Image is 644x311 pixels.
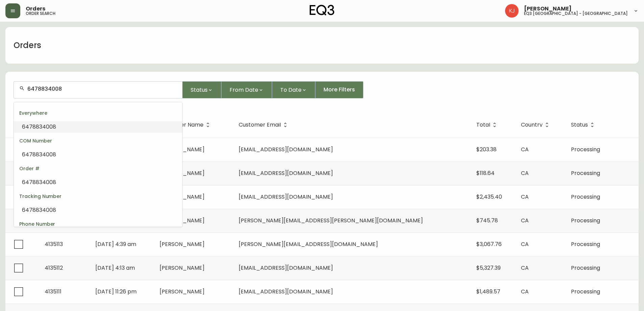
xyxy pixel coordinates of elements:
[571,193,600,201] span: Processing
[22,178,56,186] span: 6478834008
[571,146,600,153] span: Processing
[239,146,333,153] span: [EMAIL_ADDRESS][DOMAIN_NAME]
[160,264,205,272] span: [PERSON_NAME]
[521,123,543,127] span: Country
[45,240,63,248] span: 4135113
[191,86,208,94] span: Status
[476,288,500,295] span: $1,489.57
[571,169,600,177] span: Processing
[239,217,423,224] span: [PERSON_NAME][EMAIL_ADDRESS][PERSON_NAME][DOMAIN_NAME]
[476,169,495,177] span: $118.64
[476,123,490,127] span: Total
[476,264,501,272] span: $5,327.39
[22,123,56,131] span: 6478834008
[280,86,302,94] span: To Date
[521,146,529,153] span: CA
[521,240,529,248] span: CA
[476,193,502,201] span: $2,435.40
[95,240,136,248] span: [DATE] 4:39 am
[524,12,628,16] h5: eq3 [GEOGRAPHIC_DATA] - [GEOGRAPHIC_DATA]
[476,217,498,224] span: $745.78
[239,288,333,295] span: [EMAIL_ADDRESS][DOMAIN_NAME]
[521,217,529,224] span: CA
[95,264,135,272] span: [DATE] 4:13 am
[571,288,600,295] span: Processing
[14,160,182,177] div: Order #
[324,86,355,93] span: More Filters
[521,264,529,272] span: CA
[22,151,56,158] span: 6478834008
[521,193,529,201] span: CA
[521,288,529,295] span: CA
[14,105,182,121] div: Everywhere
[505,4,519,18] img: 24a625d34e264d2520941288c4a55f8e
[14,216,182,232] div: Phone Number
[45,288,62,295] span: 4135111
[476,122,499,128] span: Total
[27,86,177,92] input: Search
[14,133,182,149] div: COM Number
[239,122,290,128] span: Customer Email
[524,6,572,12] span: [PERSON_NAME]
[521,122,551,128] span: Country
[571,240,600,248] span: Processing
[239,123,281,127] span: Customer Email
[160,288,205,295] span: [PERSON_NAME]
[239,240,378,248] span: [PERSON_NAME][EMAIL_ADDRESS][DOMAIN_NAME]
[22,206,56,214] span: 6478834008
[571,217,600,224] span: Processing
[230,86,258,94] span: From Date
[476,240,502,248] span: $3,067.76
[160,122,212,128] span: Customer Name
[160,240,205,248] span: [PERSON_NAME]
[95,288,137,295] span: [DATE] 11:26 pm
[45,264,63,272] span: 4135112
[221,81,272,98] button: From Date
[571,123,588,127] span: Status
[239,169,333,177] span: [EMAIL_ADDRESS][DOMAIN_NAME]
[239,264,333,272] span: [EMAIL_ADDRESS][DOMAIN_NAME]
[571,122,597,128] span: Status
[571,264,600,272] span: Processing
[476,146,497,153] span: $203.38
[26,12,55,16] h5: order search
[183,81,221,98] button: Status
[315,81,363,98] button: More Filters
[239,193,333,201] span: [EMAIL_ADDRESS][DOMAIN_NAME]
[272,81,315,98] button: To Date
[14,40,41,51] h1: Orders
[14,188,182,204] div: Tracking Number
[521,169,529,177] span: CA
[310,5,335,16] img: logo
[26,6,45,12] span: Orders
